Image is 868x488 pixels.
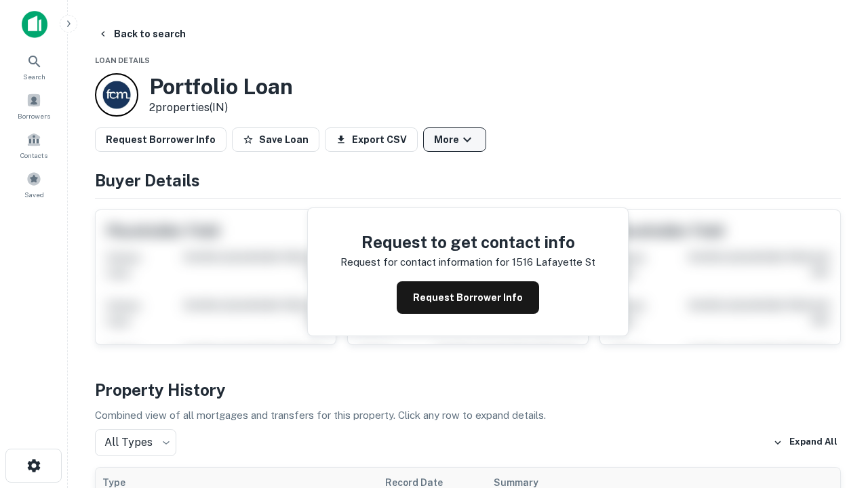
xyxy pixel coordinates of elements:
button: Request Borrower Info [397,281,539,314]
button: Expand All [770,432,841,453]
p: Combined view of all mortgages and transfers for this property. Click any row to expand details. [95,407,841,424]
a: Saved [4,166,64,203]
h4: Request to get contact info [340,230,595,254]
a: Search [4,48,64,85]
a: Contacts [4,127,64,163]
h3: Portfolio Loan [149,74,293,100]
button: Back to search [92,22,191,46]
button: More [423,127,486,152]
img: capitalize-icon.png [22,11,47,38]
span: Contacts [20,150,47,161]
div: All Types [95,429,176,456]
p: Request for contact information for [340,254,509,270]
button: Request Borrower Info [95,127,226,152]
iframe: Chat Widget [800,336,868,401]
span: Search [23,71,45,82]
p: 1516 lafayette st [512,254,595,270]
span: Borrowers [18,110,50,121]
a: Borrowers [4,87,64,124]
button: Save Loan [232,127,319,152]
button: Export CSV [325,127,418,152]
p: 2 properties (IN) [149,100,293,116]
span: Saved [24,189,44,200]
h4: Buyer Details [95,168,841,192]
h4: Property History [95,378,841,402]
span: Loan Details [95,56,150,64]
